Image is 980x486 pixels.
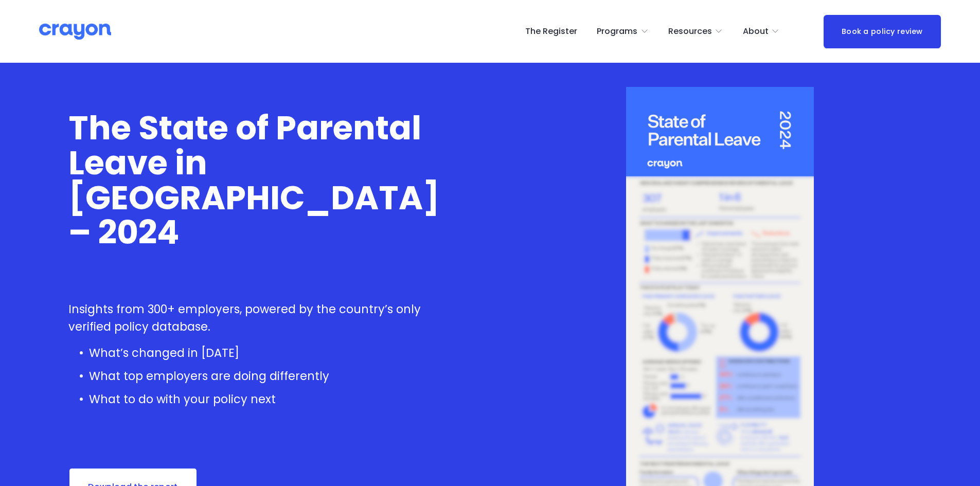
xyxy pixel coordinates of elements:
[743,23,780,40] a: folder dropdown
[597,23,649,40] a: folder dropdown
[89,391,452,408] p: What to do with your policy next
[68,111,452,249] h1: The State of Parental Leave in [GEOGRAPHIC_DATA] – 2024
[89,368,452,385] p: What top employers are doing differently
[525,23,577,40] a: The Register
[68,301,452,335] p: Insights from 300+ employers, powered by the country’s only verified policy database.
[597,24,637,39] span: Programs
[39,23,111,41] img: Crayon
[743,24,769,39] span: About
[668,24,712,39] span: Resources
[668,23,723,40] a: folder dropdown
[89,345,452,362] p: What’s changed in [DATE]
[824,15,941,48] a: Book a policy review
